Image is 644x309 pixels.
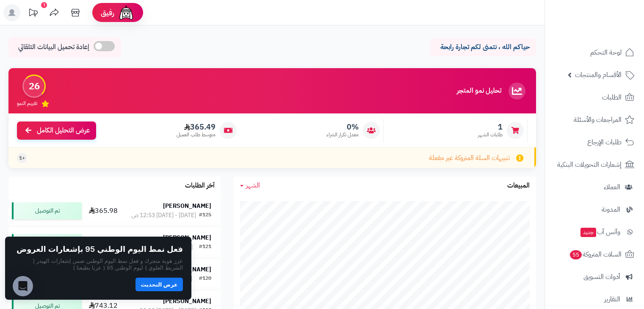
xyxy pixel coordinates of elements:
span: العملاء [604,181,620,193]
span: +1 [19,154,25,162]
span: معدل تكرار الشراء [326,131,359,138]
a: السلات المتروكة55 [550,244,639,265]
div: [DATE] - [DATE] 12:53 ص [131,211,196,220]
span: الطلبات [602,91,622,103]
span: إعادة تحميل البيانات التلقائي [18,42,89,52]
a: لوحة التحكم [550,42,639,63]
p: عزز هوية متجرك و فعل نمط اليوم الوطني ضمن إشعارات الهيدر ( الشريط العلوي ) ليوم الوطني 95 ( عزنا ... [14,257,183,271]
span: تنبيهات السلة المتروكة غير مفعلة [429,153,510,163]
span: المدونة [602,204,620,215]
span: 55 [570,250,582,259]
strong: [PERSON_NAME] [163,233,211,242]
strong: [PERSON_NAME] [163,297,211,306]
div: #120 [199,275,211,283]
img: logo-2.png [586,23,636,41]
span: إشعارات التحويلات البنكية [557,159,622,171]
p: حياكم الله ، نتمنى لكم تجارة رابحة [437,42,530,52]
h2: فعل نمط اليوم الوطني 95 بإشعارات العروض [17,245,183,254]
span: لوحة التحكم [590,47,622,58]
span: جديد [580,228,596,237]
a: الشهر [240,181,260,190]
span: 0% [326,122,359,132]
span: السلات المتروكة [569,248,622,260]
div: تم التوصيل [12,202,82,219]
h3: تحليل نمو المتجر [457,87,501,95]
span: طلبات الشهر [478,131,503,138]
span: تقييم النمو [17,100,37,107]
span: وآتس آب [580,226,620,238]
span: رفيق [101,8,114,18]
a: أدوات التسويق [550,267,639,287]
h3: آخر الطلبات [185,182,215,190]
div: #121 [199,243,211,251]
a: تحديثات المنصة [22,4,44,23]
span: 365.49 [177,122,216,132]
span: 1 [478,122,503,132]
span: طلبات الإرجاع [587,136,622,148]
strong: [PERSON_NAME] [163,201,211,210]
a: العملاء [550,177,639,197]
span: الأقسام والمنتجات [575,69,622,81]
h3: المبيعات [507,182,530,190]
div: #125 [199,211,211,220]
a: طلبات الإرجاع [550,132,639,152]
a: المدونة [550,199,639,220]
a: إشعارات التحويلات البنكية [550,154,639,175]
a: المراجعات والأسئلة [550,110,639,130]
span: التقارير [604,293,620,305]
img: ai-face.png [118,4,135,21]
span: عرض التحليل الكامل [37,126,90,135]
div: Open Intercom Messenger [13,276,33,296]
button: عرض التحديث [135,278,183,291]
td: 365.98 [85,195,122,226]
div: تم التوصيل [12,234,82,251]
span: متوسط طلب العميل [177,131,216,138]
a: عرض التحليل الكامل [17,121,96,140]
a: وآتس آبجديد [550,222,639,242]
span: المراجعات والأسئلة [574,114,622,126]
span: الشهر [246,180,260,190]
span: أدوات التسويق [583,271,620,283]
div: 1 [41,2,47,8]
td: 365.01 [85,227,122,258]
a: الطلبات [550,87,639,108]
